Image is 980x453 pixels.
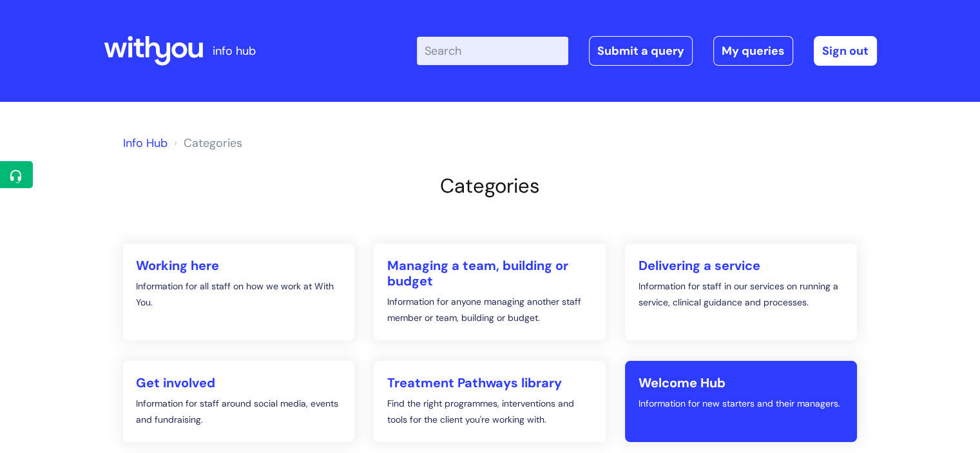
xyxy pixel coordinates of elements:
[387,396,593,428] p: Find the right programmes, interventions and tools for the client you're working with.
[638,375,844,390] h2: Welcome Hub
[374,244,606,340] a: Managing a team, building or budget Information for anyone managing another staff member or team,...
[123,135,168,151] a: Info Hub
[387,294,593,326] p: Information for anyone managing another staff member or team, building or budget.
[417,36,877,66] div: | -
[625,244,857,340] a: Delivering a service Information for staff in our services on running a service, clinical guidanc...
[713,36,793,66] a: My queries
[213,41,256,61] p: info hub
[387,375,593,390] h2: Treatment Pathways library
[387,258,593,289] h2: Managing a team, building or budget
[417,37,568,65] input: Search
[123,174,858,198] h2: Categories
[171,133,242,153] li: Solution home
[136,375,342,390] h2: Get involved
[136,278,342,311] p: Information for all staff on how we work at With You.
[625,361,857,442] a: Welcome Hub Information for new starters and their managers.
[136,396,342,428] p: Information for staff around social media, events and fundraising.
[814,36,877,66] a: Sign out
[638,258,844,273] h2: Delivering a service
[638,278,844,311] p: Information for staff in our services on running a service, clinical guidance and processes.
[123,244,355,340] a: Working here Information for all staff on how we work at With You.
[638,396,844,412] p: Information for new starters and their managers.
[136,258,342,273] h2: Working here
[123,361,355,442] a: Get involved Information for staff around social media, events and fundraising.
[374,361,606,442] a: Treatment Pathways library Find the right programmes, interventions and tools for the client you'...
[589,36,693,66] a: Submit a query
